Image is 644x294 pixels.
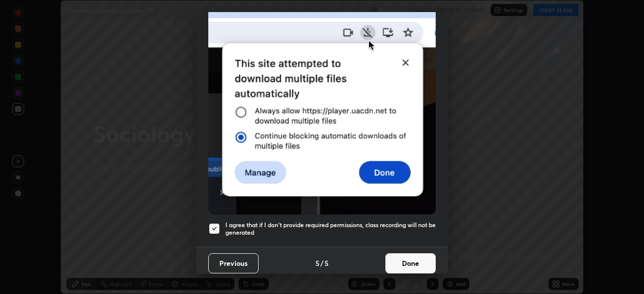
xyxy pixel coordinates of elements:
[385,253,436,273] button: Done
[315,258,319,268] h4: 5
[225,221,436,237] h5: I agree that if I don't provide required permissions, class recording will not be generated
[325,258,329,268] h4: 5
[208,253,259,273] button: Previous
[320,258,324,268] h4: /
